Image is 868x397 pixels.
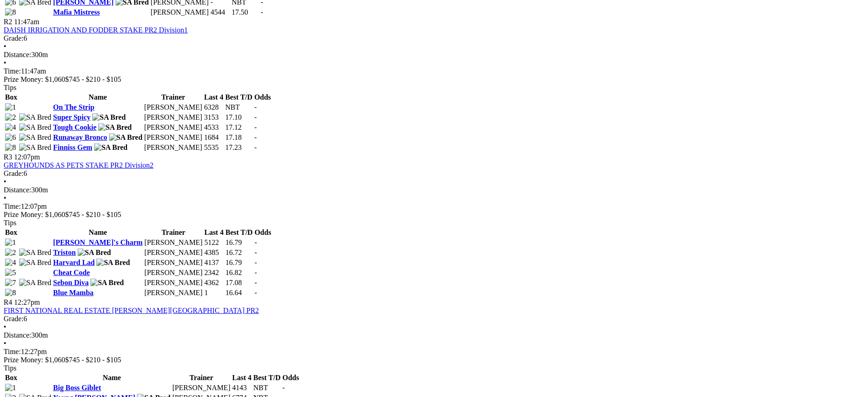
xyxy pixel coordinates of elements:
img: 8 [5,143,16,152]
img: 2 [5,249,16,257]
td: 17.08 [225,278,253,287]
img: SA Bred [19,123,52,132]
a: Mafia Mistress [53,8,100,16]
span: $745 - $210 - $105 [65,211,121,218]
td: 4137 [204,258,224,267]
span: R4 [4,298,12,306]
a: Sebon Diva [53,279,89,286]
th: Last 4 [204,93,224,102]
a: Tough Cookie [53,123,96,131]
th: Name [53,373,171,382]
span: $745 - $210 - $105 [65,75,121,83]
th: Trainer [172,373,231,382]
a: Big Boss Giblet [53,384,101,392]
span: • [4,42,6,50]
span: - [261,8,263,16]
img: SA Bred [96,259,130,267]
td: 16.79 [225,238,253,247]
img: 1 [5,103,16,111]
span: - [254,249,257,256]
td: 17.18 [225,133,253,142]
img: SA Bred [19,133,52,142]
td: NBT [225,103,253,112]
td: [PERSON_NAME] [144,238,203,247]
td: 17.10 [225,113,253,122]
td: 17.12 [225,123,253,132]
span: Distance: [4,51,31,58]
td: 4533 [204,123,224,132]
div: 6 [4,34,864,42]
div: 300m [4,186,864,194]
td: [PERSON_NAME] [144,268,203,277]
td: NBT [253,383,281,392]
span: - [254,289,257,296]
td: 2342 [204,268,224,277]
td: 5122 [204,238,224,247]
a: On The Strip [53,103,94,111]
th: Odds [254,93,271,102]
span: R3 [4,153,12,161]
div: 12:07pm [4,202,864,211]
img: 6 [5,133,16,142]
span: Grade: [4,34,24,42]
td: 17.23 [225,143,253,152]
span: - [254,269,257,276]
th: Best T/D [253,373,281,382]
td: 4385 [204,248,224,257]
td: [PERSON_NAME] [144,288,203,297]
span: Tips [4,84,16,91]
td: [PERSON_NAME] [144,113,203,122]
span: • [4,194,6,202]
td: 4362 [204,278,224,287]
img: SA Bred [19,279,52,287]
a: Blue Mamba [53,289,93,296]
img: 8 [5,289,16,297]
td: [PERSON_NAME] [144,133,203,142]
th: Best T/D [225,228,253,237]
span: - [254,113,257,121]
td: 4143 [232,383,252,392]
img: SA Bred [90,279,124,287]
th: Name [53,228,143,237]
td: 4544 [210,8,230,17]
td: [PERSON_NAME] [172,383,231,392]
td: 3153 [204,113,224,122]
span: Box [5,228,17,236]
td: 1684 [204,133,224,142]
td: [PERSON_NAME] [144,103,203,112]
img: SA Bred [19,259,52,267]
img: SA Bred [19,249,52,257]
span: 12:07pm [14,153,40,161]
img: SA Bred [78,249,111,257]
th: Last 4 [204,228,224,237]
th: Odds [254,228,271,237]
td: 5535 [204,143,224,152]
td: 16.82 [225,268,253,277]
th: Trainer [144,93,203,102]
div: 6 [4,315,864,323]
th: Trainer [144,228,203,237]
th: Odds [282,373,300,382]
td: [PERSON_NAME] [144,123,203,132]
a: DAISH IRRIGATION AND FODDER STAKE PR2 Division1 [4,26,188,34]
img: SA Bred [19,113,52,122]
span: Time: [4,202,21,210]
span: • [4,339,6,347]
th: Best T/D [225,93,253,102]
span: Time: [4,67,21,75]
div: 300m [4,331,864,339]
span: 11:47am [14,18,39,26]
a: Runaway Bronco [53,133,107,141]
span: 12:27pm [14,298,40,306]
span: - [254,279,257,286]
img: 8 [5,8,16,16]
span: - [254,123,257,131]
span: - [254,259,257,266]
a: [PERSON_NAME]'s Charm [53,238,142,246]
img: SA Bred [98,123,132,132]
span: - [254,238,257,246]
span: Tips [4,219,16,227]
span: Box [5,374,17,381]
a: FIRST NATIONAL REAL ESTATE [PERSON_NAME][GEOGRAPHIC_DATA] PR2 [4,307,259,314]
span: Distance: [4,186,31,194]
